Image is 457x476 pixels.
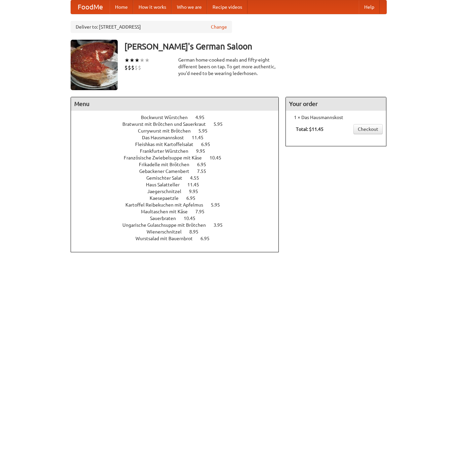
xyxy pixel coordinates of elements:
h4: Your order [286,97,386,111]
a: Haus Salatteller 11.45 [146,182,212,187]
span: Französische Zwiebelsuppe mit Käse [124,155,208,160]
span: 10.45 [184,216,202,221]
span: Haus Salatteller [146,182,186,187]
span: 11.45 [187,182,206,187]
span: 6.95 [201,142,217,147]
h3: [PERSON_NAME]'s German Saloon [124,40,387,53]
a: FoodMe [71,0,110,14]
a: Who we are [172,0,207,14]
a: Bratwurst mit Brötchen und Sauerkraut 5.95 [122,121,235,127]
li: $ [138,64,141,71]
span: Fleishkas mit Kartoffelsalat [135,142,200,147]
a: Wienerschnitzel 8.95 [147,229,211,234]
a: Frikadelle mit Brötchen 6.95 [139,162,219,167]
li: ★ [129,57,135,64]
a: Change [211,24,227,30]
a: Help [359,0,380,14]
span: 3.95 [214,222,229,228]
span: 7.55 [197,169,213,174]
span: Das Hausmannskost [142,135,191,140]
a: How it works [133,0,172,14]
a: Ungarische Gulaschsuppe mit Brötchen 3.95 [122,222,235,228]
a: Gebackener Camenbert 7.55 [139,169,219,174]
span: Kaesepaetzle [150,195,185,201]
a: Jaegerschnitzel 9.95 [147,189,211,194]
a: Maultaschen mit Käse 7.95 [141,209,217,214]
span: Maultaschen mit Käse [141,209,194,214]
li: ★ [135,57,140,64]
a: Currywurst mit Brötchen 5.95 [138,128,220,134]
a: Frankfurter Würstchen 9.95 [140,148,218,154]
li: $ [135,64,138,71]
span: Jaegerschnitzel [147,189,188,194]
li: $ [128,64,131,71]
h4: Menu [71,97,279,111]
a: Kartoffel Reibekuchen mit Apfelmus 5.95 [125,202,232,208]
a: Recipe videos [207,0,247,14]
div: Deliver to: [STREET_ADDRESS] [71,21,232,33]
span: Wurstsalad mit Bauernbrot [136,236,199,241]
span: Frikadelle mit Brötchen [139,162,196,167]
span: 9.95 [196,148,212,154]
span: Bockwurst Würstchen [141,115,194,120]
span: Currywurst mit Brötchen [138,128,197,134]
a: Das Hausmannskost 11.45 [142,135,216,140]
li: $ [124,64,128,71]
a: Wurstsalad mit Bauernbrot 6.95 [136,236,222,241]
span: 5.95 [198,128,214,134]
a: Gemischter Salat 4.55 [146,175,212,181]
li: ★ [140,57,145,64]
img: angular.jpg [71,40,118,90]
li: ★ [124,57,129,64]
span: 6.95 [200,236,216,241]
span: 5.95 [214,121,229,127]
a: Checkout [353,124,383,134]
li: 1 × Das Hausmannskost [289,114,383,121]
span: 4.95 [195,115,211,120]
span: 6.95 [186,195,202,201]
span: 7.95 [195,209,211,214]
span: 9.95 [189,189,205,194]
a: Bockwurst Würstchen 4.95 [141,115,217,120]
li: $ [131,64,135,71]
span: Gebackener Camenbert [139,169,196,174]
span: 10.45 [210,155,228,160]
a: Home [110,0,133,14]
li: ★ [145,57,150,64]
span: Sauerbraten [150,216,183,221]
span: 8.95 [189,229,205,234]
div: German home-cooked meals and fifty-eight different beers on tap. To get more authentic, you'd nee... [178,57,279,77]
a: Kaesepaetzle 6.95 [150,195,208,201]
span: 6.95 [197,162,213,167]
a: Fleishkas mit Kartoffelsalat 6.95 [135,142,223,147]
b: Total: $11.45 [296,126,323,132]
a: Sauerbraten 10.45 [150,216,208,221]
span: Frankfurter Würstchen [140,148,195,154]
span: Kartoffel Reibekuchen mit Apfelmus [125,202,210,208]
a: Französische Zwiebelsuppe mit Käse 10.45 [124,155,234,160]
span: Wienerschnitzel [147,229,188,234]
span: 11.45 [192,135,210,140]
span: 5.95 [211,202,227,208]
span: Gemischter Salat [146,175,189,181]
span: 4.55 [190,175,206,181]
span: Ungarische Gulaschsuppe mit Brötchen [122,222,213,228]
span: Bratwurst mit Brötchen und Sauerkraut [122,121,213,127]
